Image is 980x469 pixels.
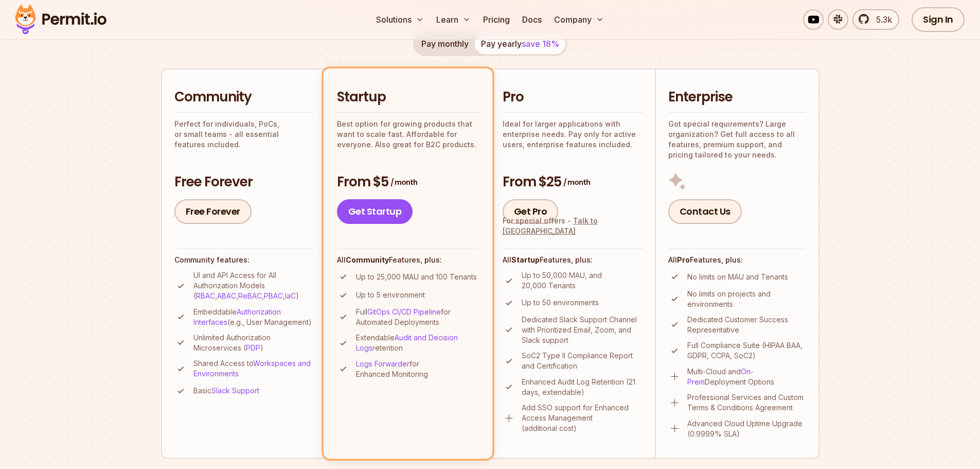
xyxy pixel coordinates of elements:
p: Multi-Cloud and Deployment Options [687,367,806,387]
p: Dedicated Slack Support Channel with Prioritized Email, Zoom, and Slack support [522,315,643,345]
a: Audit and Decision Logs [356,333,458,352]
span: / month [390,177,417,187]
p: Full Compliance Suite (HIPAA BAA, GDPR, CCPA, SoC2) [687,340,806,361]
h4: Community features: [174,255,313,265]
span: / month [563,177,590,187]
p: Perfect for individuals, PoCs, or small teams - all essential features included. [174,119,313,150]
p: Best option for growing products that want to scale fast. Affordable for everyone. Also great for... [337,119,479,150]
p: Shared Access to [193,358,313,379]
a: Logs Forwarder [356,359,409,368]
img: Permit logo [10,2,111,37]
a: PDP [246,343,260,352]
h4: All Features, plus: [668,255,806,265]
h2: Startup [337,88,479,107]
button: Learn [432,9,475,30]
h3: Free Forever [174,173,313,192]
p: Embeddable (e.g., User Management) [193,307,313,327]
p: SoC2 Type II Compliance Report and Certification [522,351,643,371]
strong: Community [346,255,389,264]
a: Authorization Interfaces [193,307,281,326]
h3: From $25 [503,173,643,192]
a: PBAC [264,291,283,300]
p: Up to 50,000 MAU, and 20,000 Tenants [522,270,643,291]
p: Up to 5 environment [356,290,425,300]
a: GitOps CI/CD Pipeline [367,307,441,316]
p: No limits on MAU and Tenants [687,272,788,282]
a: Sign In [912,7,965,32]
h4: All Features, plus: [337,255,479,265]
p: Up to 50 environments [522,298,599,308]
a: 5.3k [852,9,899,30]
a: On-Prem [687,367,754,386]
p: Basic [193,386,259,396]
h2: Enterprise [668,88,806,107]
p: Advanced Cloud Uptime Upgrade (0.9999% SLA) [687,419,806,439]
a: Get Startup [337,199,413,224]
p: Enhanced Audit Log Retention (21 days, extendable) [522,377,643,397]
a: RBAC [196,291,215,300]
strong: Startup [511,255,540,264]
h2: Pro [503,88,643,107]
h2: Community [174,88,313,107]
button: Pay monthly [415,33,475,54]
a: Slack Support [211,386,259,395]
button: Solutions [372,9,428,30]
p: Extendable retention [356,333,479,353]
p: Up to 25,000 MAU and 100 Tenants [356,272,477,282]
p: Professional Services and Custom Terms & Conditions Agreement [687,392,806,413]
span: 5.3k [870,13,892,26]
p: for Enhanced Monitoring [356,359,479,379]
p: No limits on projects and environments [687,289,806,309]
a: Contact Us [668,199,742,224]
a: Pricing [479,9,514,30]
p: Unlimited Authorization Microservices ( ) [193,333,313,353]
a: Free Forever [174,199,252,224]
a: ReBAC [238,291,262,300]
a: Get Pro [503,199,559,224]
p: Got special requirements? Large organization? Get full access to all features, premium support, a... [668,119,806,160]
p: Ideal for larger applications with enterprise needs. Pay only for active users, enterprise featur... [503,119,643,150]
button: Company [550,9,608,30]
a: Docs [518,9,546,30]
strong: Pro [677,255,690,264]
a: ABAC [217,291,236,300]
a: IaC [285,291,296,300]
p: Add SSO support for Enhanced Access Management (additional cost) [522,403,643,433]
p: UI and API Access for All Authorization Models ( , , , , ) [193,270,313,301]
p: Full for Automated Deployments [356,307,479,327]
div: For special offers - [503,216,643,236]
h4: All Features, plus: [503,255,643,265]
p: Dedicated Customer Success Representative [687,315,806,335]
h3: From $5 [337,173,479,192]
